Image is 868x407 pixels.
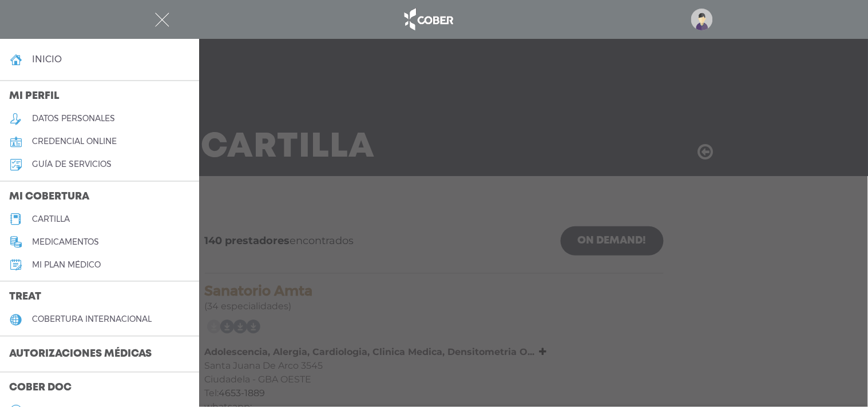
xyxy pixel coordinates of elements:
[32,114,115,123] h5: datos personales
[32,137,117,146] h5: credencial online
[32,237,99,247] h5: medicamentos
[32,214,70,224] h5: cartilla
[32,54,62,65] h4: inicio
[691,9,713,30] img: profile-placeholder.svg
[32,260,101,270] h5: Mi plan médico
[32,314,152,324] h5: cobertura internacional
[155,13,169,27] img: Cober_menu-close-white.svg
[32,159,112,169] h5: guía de servicios
[398,6,458,33] img: logo_cober_home-white.png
